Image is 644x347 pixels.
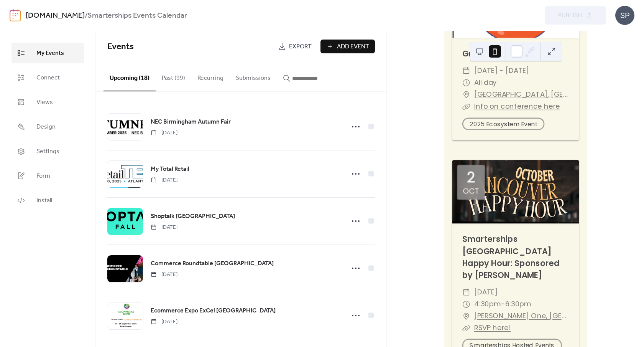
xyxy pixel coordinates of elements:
[151,306,276,316] a: Ecommerce Expo ExCel [GEOGRAPHIC_DATA]
[501,298,505,310] span: -
[151,164,189,174] a: My Total Retail
[337,42,369,51] span: Add Event
[462,322,470,334] div: ​
[466,170,475,185] div: 2
[151,176,177,184] span: [DATE]
[10,9,21,21] img: logo
[151,117,231,127] a: NEC Birmingham Autumn Fair
[11,141,84,162] a: Settings
[156,62,191,91] button: Past (99)
[474,298,501,310] span: 4:30pm
[474,77,497,89] span: All day
[151,318,177,326] span: [DATE]
[151,259,274,268] span: Commerce Roundtable [GEOGRAPHIC_DATA]
[462,234,559,281] a: Smarterships [GEOGRAPHIC_DATA] Happy Hour: Sponsored by [PERSON_NAME]
[462,89,470,101] div: ​
[11,116,84,137] a: Design
[26,8,85,23] a: [DOMAIN_NAME]
[462,101,470,112] div: ​
[462,286,470,298] div: ​
[289,42,312,51] span: Export
[11,92,84,112] a: Views
[87,8,187,23] b: Smarterships Events Calendar
[151,223,177,231] span: [DATE]
[462,298,470,310] div: ​
[11,165,84,186] a: Form
[273,40,317,53] a: Export
[474,89,569,101] a: [GEOGRAPHIC_DATA], [GEOGRAPHIC_DATA]
[11,43,84,63] a: My Events
[151,165,189,174] span: My Total Retail
[36,73,60,83] span: Connect
[11,190,84,211] a: Install
[474,286,498,298] span: [DATE]
[36,147,59,156] span: Settings
[107,38,134,55] span: Events
[151,212,235,221] a: Shoptalk [GEOGRAPHIC_DATA]
[615,6,634,25] div: SP
[320,40,375,53] button: Add Event
[151,129,177,137] span: [DATE]
[151,212,235,221] span: Shoptalk [GEOGRAPHIC_DATA]
[36,172,50,181] span: Form
[103,62,156,91] button: Upcoming (18)
[36,196,52,205] span: Install
[36,49,64,58] span: My Events
[462,65,470,77] div: ​
[462,77,470,89] div: ​
[191,62,230,91] button: Recurring
[474,310,569,322] a: [PERSON_NAME] One, [GEOGRAPHIC_DATA]
[462,48,519,59] a: Grocery Shop
[85,8,87,23] b: /
[11,67,84,88] a: Connect
[151,117,231,127] span: NEC Birmingham Autumn Fair
[474,101,560,111] a: Info on conference here
[474,322,511,332] a: RSVP here!
[230,62,277,91] button: Submissions
[505,298,531,310] span: 6:30pm
[151,306,276,316] span: Ecommerce Expo ExCel [GEOGRAPHIC_DATA]
[36,98,53,107] span: Views
[151,259,274,269] a: Commerce Roundtable [GEOGRAPHIC_DATA]
[463,187,479,195] div: Oct
[474,65,529,77] span: [DATE] - [DATE]
[462,310,470,322] div: ​
[151,271,177,279] span: [DATE]
[36,122,56,132] span: Design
